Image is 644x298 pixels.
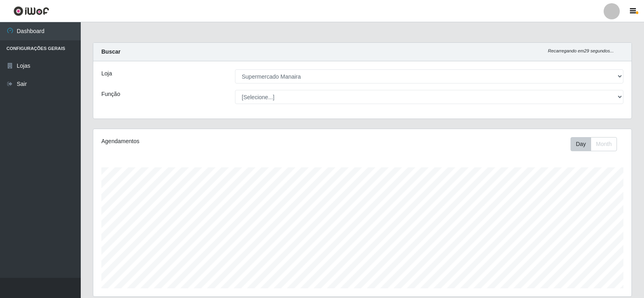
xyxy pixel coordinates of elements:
[571,137,591,151] button: Day
[101,90,120,98] label: Função
[548,48,614,53] i: Recarregando em 29 segundos...
[101,69,112,78] label: Loja
[571,137,623,151] div: Toolbar with button groups
[591,137,617,151] button: Month
[101,48,120,55] strong: Buscar
[571,137,617,151] div: First group
[13,6,49,16] img: CoreUI Logo
[101,137,312,146] div: Agendamentos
